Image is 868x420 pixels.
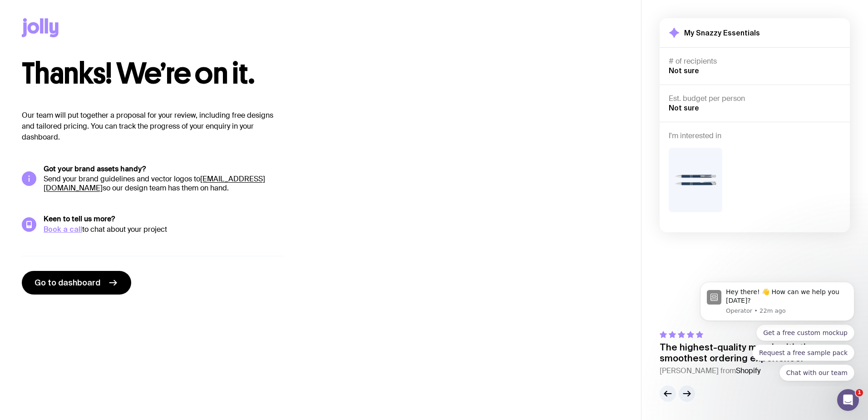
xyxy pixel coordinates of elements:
[44,225,82,233] a: Book a call
[660,342,850,364] p: The highest-quality merch with the smoothest ordering experience.
[856,389,863,396] span: 1
[22,110,283,143] p: Our team will put together a proposal for your review, including free designs and tailored pricin...
[44,175,283,193] p: Send your brand guidelines and vector logos to so our design team has them on hand.
[669,104,699,112] span: Not sure
[44,165,283,174] h5: Got your brand assets handy?
[669,57,841,66] h4: # of recipients
[669,66,699,75] span: Not sure
[22,271,131,295] a: Go to dashboard
[44,225,283,234] div: to chat about your project
[686,274,868,386] iframe: Intercom notifications message
[22,59,327,88] h1: Thanks! We’re on it.
[44,174,265,193] a: [EMAIL_ADDRESS][DOMAIN_NAME]
[837,389,859,411] iframe: Intercom live chat
[660,365,850,376] cite: [PERSON_NAME] from
[669,94,841,103] h4: Est. budget per person
[669,131,841,140] h4: I'm interested in
[35,277,100,288] span: Go to dashboard
[684,28,760,37] h2: My Snazzy Essentials
[44,215,283,224] h5: Keen to tell us more?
